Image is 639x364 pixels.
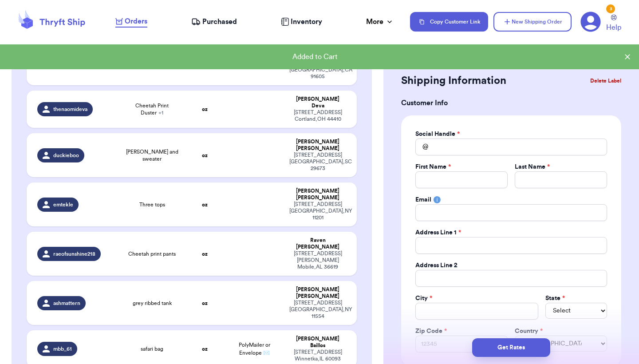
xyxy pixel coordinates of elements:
div: [PERSON_NAME] [PERSON_NAME] [289,138,346,152]
a: Help [606,15,621,33]
label: Address Line 1 [415,228,461,237]
label: First Name [415,162,451,171]
span: ashmattern [53,300,80,307]
span: Inventory [291,16,322,27]
strong: oz [202,251,208,257]
a: Inventory [281,16,322,27]
label: State [545,294,565,303]
span: safari bag [141,345,163,352]
span: grey ribbed tank [133,300,172,307]
label: Address Line 2 [415,261,458,270]
a: Purchased [191,16,237,27]
span: Purchased [202,16,237,27]
span: Three tops [139,201,165,208]
div: [STREET_ADDRESS] Winnetka , IL 60093 [289,349,346,362]
div: 3 [606,4,615,13]
strong: oz [202,346,208,352]
h3: Customer Info [401,98,621,108]
div: [STREET_ADDRESS][PERSON_NAME] Mobile , AL 36619 [289,250,346,270]
button: Copy Customer Link [410,12,488,32]
span: mbb_61 [53,345,72,352]
span: emtekle [53,201,73,208]
button: Delete Label [587,71,625,91]
strong: oz [202,202,208,207]
div: [STREET_ADDRESS] Cortland , OH 44410 [289,109,346,123]
label: Zip Code [415,327,447,336]
span: Orders [125,16,147,27]
strong: oz [202,301,208,306]
a: Orders [115,16,147,28]
div: [STREET_ADDRESS] [GEOGRAPHIC_DATA] , NY 11201 [289,201,346,221]
div: [STREET_ADDRESS] [GEOGRAPHIC_DATA] , SC 29673 [289,152,346,172]
span: + 1 [158,110,163,115]
span: raeofsunshine218 [53,250,95,257]
div: Raven [PERSON_NAME] [289,237,346,250]
div: [PERSON_NAME] Deva [289,96,346,109]
span: Cheetah Print Duster [124,102,180,116]
div: [STREET_ADDRESS] [GEOGRAPHIC_DATA] , NY 11554 [289,300,346,320]
label: Country [515,327,543,336]
span: duckieboo [53,152,79,159]
strong: oz [202,107,208,112]
button: New Shipping Order [493,12,572,32]
div: [PERSON_NAME] [PERSON_NAME] [289,188,346,201]
label: Email [415,195,431,204]
span: Cheetah print pants [128,250,176,257]
h2: Shipping Information [401,74,506,88]
div: [PERSON_NAME] Baillos [289,336,346,349]
label: City [415,294,432,303]
strong: oz [202,153,208,158]
button: Get Rates [472,338,550,357]
div: Added to Cart [7,51,623,62]
a: 3 [580,12,601,32]
span: PolyMailer or Envelope ✉️ [239,342,270,356]
span: thenaomideva [53,106,87,113]
span: Help [606,22,621,33]
div: [PERSON_NAME] [PERSON_NAME] [289,286,346,300]
div: More [366,16,394,27]
label: Social Handle [415,130,460,138]
label: Last Name [515,162,550,171]
span: [PERSON_NAME] and sweater [124,148,180,162]
div: @ [415,138,428,155]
